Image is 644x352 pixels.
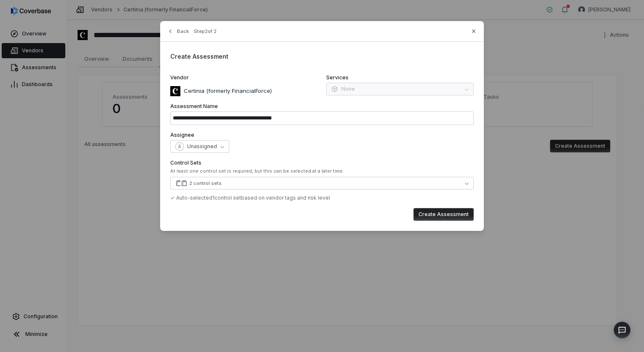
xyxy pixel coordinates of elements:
div: 2 control sets [189,180,222,187]
label: Control Sets [170,160,474,166]
label: Assignee [170,132,474,138]
div: ✓ Auto-selected 1 control set based on vendor tags and risk level [170,195,474,201]
span: Vendor [170,74,189,81]
div: At least one control set is required, but this can be selected at a later time. [170,168,474,174]
p: Certinia (formerly FinancialForce) [180,87,272,95]
button: Back [164,24,191,39]
label: Assessment Name [170,103,474,110]
span: Create Assessment [170,53,228,60]
span: Unassigned [187,143,217,150]
label: Services [326,74,474,81]
span: Step 2 of 2 [194,28,217,35]
button: Create Assessment [413,208,474,221]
